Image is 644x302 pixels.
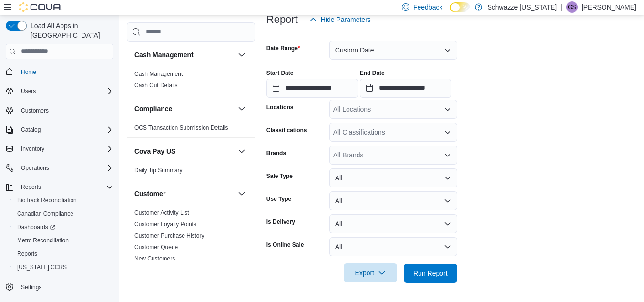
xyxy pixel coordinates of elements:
[134,146,234,156] button: Cova Pay US
[450,12,450,13] span: Dark Mode
[2,142,117,156] button: Inventory
[21,126,41,134] span: Catalog
[266,195,291,203] label: Use Type
[134,232,204,239] a: Customer Purchase History
[13,248,41,260] a: Reports
[344,263,397,282] button: Export
[17,162,113,174] span: Operations
[329,168,457,187] button: All
[266,44,300,52] label: Date Range
[134,209,189,216] a: Customer Activity List
[134,124,228,132] span: OCS Transaction Submission Details
[10,260,117,274] button: [US_STATE] CCRS
[134,220,196,228] span: Customer Loyalty Points
[2,180,117,194] button: Reports
[19,2,62,12] img: Cova
[306,10,375,29] button: Hide Parameters
[17,162,53,174] button: Operations
[2,123,117,136] button: Catalog
[13,248,113,260] span: Reports
[134,50,194,60] h3: Cash Management
[17,143,48,155] button: Inventory
[349,263,391,282] span: Export
[21,107,49,115] span: Customers
[236,103,247,115] button: Compliance
[360,69,385,77] label: End Date
[134,50,234,60] button: Cash Management
[10,247,117,260] button: Reports
[127,207,255,268] div: Customer
[2,104,117,117] button: Customers
[134,221,196,228] a: Customer Loyalty Points
[10,234,117,247] button: Metrc Reconciliation
[17,66,113,78] span: Home
[17,250,37,258] span: Reports
[266,172,293,180] label: Sale Type
[134,70,183,78] span: Cash Management
[404,264,457,283] button: Run Report
[134,255,175,262] a: New Customers
[17,181,113,193] span: Reports
[329,237,457,256] button: All
[266,104,294,111] label: Locations
[444,105,451,113] button: Open list of options
[2,84,117,98] button: Users
[134,189,234,198] button: Customer
[329,41,457,60] button: Custom Date
[566,1,578,13] div: Gulzar Sayall
[134,146,175,156] h3: Cova Pay US
[487,1,557,13] p: Schwazze [US_STATE]
[21,145,44,153] span: Inventory
[127,165,255,180] div: Cova Pay US
[17,85,113,97] span: Users
[13,221,113,233] span: Dashboards
[2,161,117,175] button: Operations
[266,69,294,77] label: Start Date
[21,283,41,291] span: Settings
[329,214,457,233] button: All
[13,195,113,206] span: BioTrack Reconciliation
[13,261,113,273] span: Washington CCRS
[134,167,183,174] a: Daily Tip Summary
[134,232,204,240] span: Customer Purchase History
[17,263,67,271] span: [US_STATE] CCRS
[17,281,45,293] a: Settings
[21,164,49,172] span: Operations
[13,261,71,273] a: [US_STATE] CCRS
[321,15,371,24] span: Hide Parameters
[127,68,255,95] div: Cash Management
[13,235,113,246] span: Metrc Reconciliation
[17,124,44,135] button: Catalog
[266,149,286,157] label: Brands
[413,269,448,278] span: Run Report
[10,194,117,207] button: BioTrack Reconciliation
[134,104,172,114] h3: Compliance
[21,87,36,95] span: Users
[266,126,307,134] label: Classifications
[360,79,451,98] input: Press the down key to open a popover containing a calendar.
[13,221,59,233] a: Dashboards
[266,14,298,25] h3: Report
[134,71,183,77] a: Cash Management
[236,188,247,199] button: Customer
[17,181,45,193] button: Reports
[413,2,442,12] span: Feedback
[17,143,113,155] span: Inventory
[266,79,358,98] input: Press the down key to open a popover containing a calendar.
[2,65,117,79] button: Home
[13,195,81,206] a: BioTrack Reconciliation
[17,124,113,135] span: Catalog
[27,21,113,40] span: Load All Apps in [GEOGRAPHIC_DATA]
[582,1,636,13] p: [PERSON_NAME]
[236,146,247,157] button: Cova Pay US
[444,128,451,136] button: Open list of options
[134,244,178,250] a: Customer Queue
[17,197,77,204] span: BioTrack Reconciliation
[2,280,117,293] button: Settings
[134,82,178,89] a: Cash Out Details
[17,210,73,218] span: Canadian Compliance
[134,104,234,114] button: Compliance
[17,104,113,116] span: Customers
[17,237,69,244] span: Metrc Reconciliation
[17,85,40,97] button: Users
